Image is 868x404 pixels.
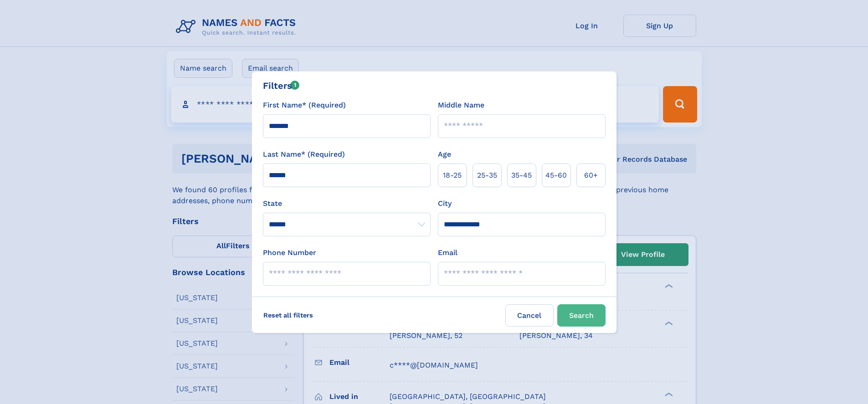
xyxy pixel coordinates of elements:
[263,247,316,258] label: Phone Number
[438,149,451,160] label: Age
[257,304,319,326] label: Reset all filters
[557,304,606,327] button: Search
[511,170,532,181] span: 35‑45
[545,170,567,181] span: 45‑60
[584,170,598,181] span: 60+
[438,247,457,258] label: Email
[263,149,345,160] label: Last Name* (Required)
[477,170,497,181] span: 25‑35
[443,170,462,181] span: 18‑25
[263,79,300,92] div: Filters
[263,100,346,111] label: First Name* (Required)
[263,198,431,209] label: State
[438,198,452,209] label: City
[438,100,484,111] label: Middle Name
[505,304,554,327] label: Cancel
